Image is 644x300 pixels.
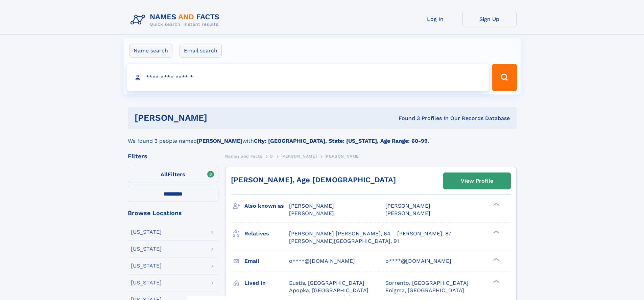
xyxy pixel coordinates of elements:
[129,44,172,58] label: Name search
[244,277,289,289] h3: Lived in
[385,203,430,209] span: [PERSON_NAME]
[385,287,464,294] span: Enigma, [GEOGRAPHIC_DATA]
[131,229,162,235] div: [US_STATE]
[131,246,162,252] div: [US_STATE]
[397,230,451,237] a: [PERSON_NAME], 87
[289,280,364,286] span: Eustis, [GEOGRAPHIC_DATA]
[270,152,273,160] a: O
[385,210,430,216] span: [PERSON_NAME]
[128,167,218,183] label: Filters
[254,138,428,144] b: City: [GEOGRAPHIC_DATA], State: [US_STATE], Age Range: 60-99
[325,154,361,159] span: [PERSON_NAME]
[289,203,334,209] span: [PERSON_NAME]
[231,176,396,184] a: [PERSON_NAME], Age [DEMOGRAPHIC_DATA]
[408,11,462,27] a: Log In
[385,280,469,286] span: Sorrento, [GEOGRAPHIC_DATA]
[289,230,390,237] a: [PERSON_NAME] [PERSON_NAME], 64
[492,257,500,261] div: ❯
[461,173,493,189] div: View Profile
[444,173,510,189] a: View Profile
[289,210,334,216] span: [PERSON_NAME]
[131,263,162,269] div: [US_STATE]
[492,64,517,91] button: Search Button
[281,154,317,159] span: [PERSON_NAME]
[180,44,222,58] label: Email search
[492,202,500,207] div: ❯
[135,114,303,122] h1: [PERSON_NAME]
[197,138,242,144] b: [PERSON_NAME]
[244,200,289,212] h3: Also known as
[128,129,517,145] div: We found 3 people named with .
[161,171,168,178] span: All
[128,153,218,159] div: Filters
[225,152,262,160] a: Names and Facts
[303,115,510,122] div: Found 3 Profiles In Our Records Database
[270,154,273,159] span: O
[128,210,218,216] div: Browse Locations
[289,237,399,245] a: [PERSON_NAME][GEOGRAPHIC_DATA], 91
[128,11,225,29] img: Logo Names and Facts
[462,11,517,27] a: Sign Up
[131,280,162,285] div: [US_STATE]
[281,152,317,160] a: [PERSON_NAME]
[244,255,289,267] h3: Email
[289,287,368,294] span: Apopka, [GEOGRAPHIC_DATA]
[492,279,500,283] div: ❯
[492,230,500,234] div: ❯
[127,64,489,91] input: search input
[244,228,289,239] h3: Relatives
